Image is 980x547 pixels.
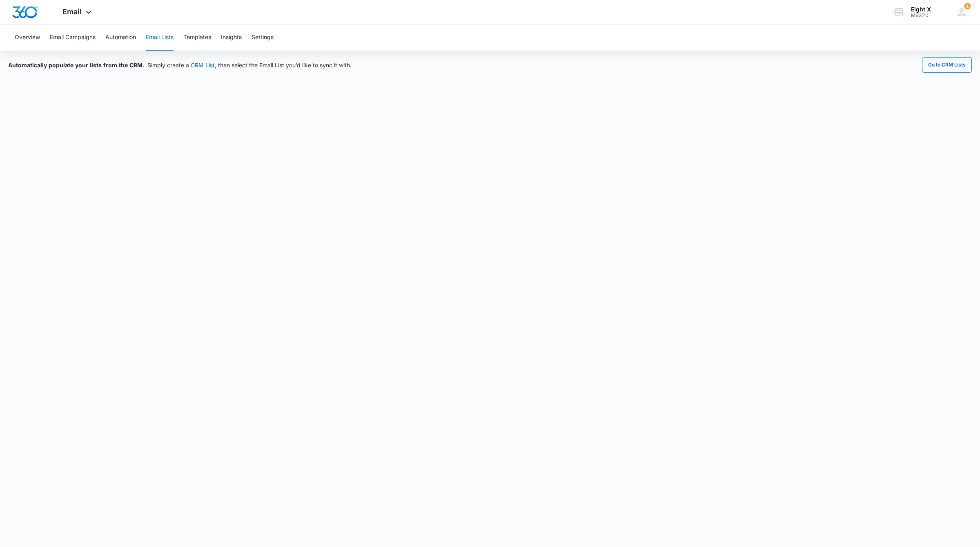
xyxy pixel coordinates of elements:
button: Automation [105,24,136,51]
button: Email Campaigns [50,24,96,51]
span: 1 [964,3,971,9]
div: account name [911,6,931,13]
a: CRM List [191,62,215,69]
div: notifications count [964,3,971,9]
div: account id [911,13,931,18]
button: Settings [252,24,274,51]
span: Automatically populate your lists from the CRM. [8,62,144,69]
div: Simply create a , then select the Email List you’d like to sync it with. [8,61,352,69]
button: Go to CRM Lists [922,57,972,73]
span: Email [62,7,82,16]
button: Insights [221,24,242,51]
button: Templates [183,24,211,51]
button: Overview [15,24,40,51]
button: Email Lists [146,24,174,51]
